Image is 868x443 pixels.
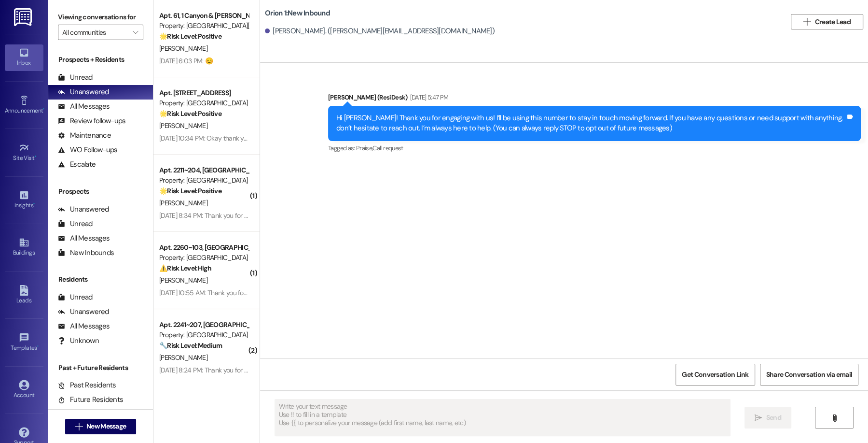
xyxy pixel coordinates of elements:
div: Review follow-ups [58,116,125,126]
a: Site Visit • [5,140,43,166]
i:  [75,423,83,430]
div: Apt. 2211~204, [GEOGRAPHIC_DATA] [159,165,248,175]
div: [DATE] 5:47 PM [407,92,448,102]
img: ResiDesk Logo [14,8,34,26]
div: Unread [58,292,93,302]
div: Unread [58,219,93,229]
a: Inbox [5,44,43,71]
div: Prospects [48,186,153,197]
button: Get Conversation Link [675,364,755,386]
button: Create Lead [791,14,863,29]
span: [PERSON_NAME] [159,44,207,53]
div: Tagged as: [328,141,861,155]
div: [DATE] 6:03 PM: 😊 [159,57,213,65]
div: New Inbounds [58,248,114,258]
strong: 🌟 Risk Level: Positive [159,109,221,118]
a: Leads [5,282,43,308]
strong: ⚠️ Risk Level: High [159,264,211,272]
a: Buildings [5,234,43,260]
div: All Messages [58,233,110,243]
div: Unanswered [58,204,109,214]
div: Escalate [58,159,96,170]
div: Past + Future Residents [48,363,153,373]
span: [PERSON_NAME] [159,121,207,130]
div: WO Follow-ups [58,145,117,155]
div: Hi [PERSON_NAME]! Thank you for engaging with us! I’ll be using this number to stay in touch movi... [336,113,845,134]
div: Unanswered [58,87,109,97]
i:  [803,18,811,26]
div: Property: [GEOGRAPHIC_DATA] [159,330,248,340]
div: All Messages [58,101,110,112]
div: Apt. 2241~207, [GEOGRAPHIC_DATA] [159,320,248,330]
div: Property: [GEOGRAPHIC_DATA] [159,253,248,263]
div: Property: [GEOGRAPHIC_DATA] [159,175,248,186]
span: New Message [86,421,126,431]
div: [DATE] 8:24 PM: Thank you for your message. Our offices are currently closed, but we will contact... [159,366,744,374]
span: Create Lead [815,17,851,27]
button: Send [744,407,791,429]
a: Account [5,377,43,403]
div: Apt. 61, 1 Canyon & [PERSON_NAME][GEOGRAPHIC_DATA] [159,11,248,21]
div: Property: [GEOGRAPHIC_DATA] [159,98,248,108]
span: Share Conversation via email [766,370,852,380]
span: • [37,343,39,350]
div: [DATE] 10:34 PM: Okay thank you [159,134,250,143]
div: Apt. [STREET_ADDRESS] [159,88,248,98]
strong: 🔧 Risk Level: Medium [159,341,222,350]
div: All Messages [58,321,110,331]
input: All communities [62,25,128,40]
span: Call request [372,144,403,152]
span: [PERSON_NAME] [159,276,207,285]
span: Get Conversation Link [682,370,748,380]
i:  [831,414,838,422]
span: • [33,200,35,207]
strong: 🌟 Risk Level: Positive [159,186,221,195]
div: [PERSON_NAME] (ResiDesk) [328,92,861,106]
span: • [35,153,36,160]
button: Share Conversation via email [760,364,858,386]
label: Viewing conversations for [58,10,143,25]
div: Unanswered [58,307,109,317]
div: Past Residents [58,380,116,390]
div: Maintenance [58,130,111,141]
div: Future Residents [58,395,123,405]
div: Residents [48,274,153,285]
button: New Message [65,419,137,434]
span: • [43,106,44,113]
strong: 🌟 Risk Level: Positive [159,32,221,41]
div: Property: [GEOGRAPHIC_DATA][PERSON_NAME] [159,21,248,31]
span: Send [766,413,781,423]
span: Praise , [356,144,372,152]
div: [PERSON_NAME]. ([PERSON_NAME][EMAIL_ADDRESS][DOMAIN_NAME]) [265,26,495,36]
div: Prospects + Residents [48,55,153,65]
span: [PERSON_NAME] [159,199,207,207]
i:  [755,414,762,422]
i:  [133,29,138,36]
a: Insights • [5,187,43,213]
div: Unread [58,72,93,83]
div: Unknown [58,336,99,346]
div: [DATE] 8:34 PM: Thank you for your message. Our offices are currently closed, but we will contact... [159,211,744,220]
span: [PERSON_NAME] [159,353,207,362]
div: [DATE] 10:55 AM: Thank you for your message. Our offices are currently closed, but we will contac... [159,288,747,297]
a: Templates • [5,329,43,356]
b: Orion 1: New Inbound [265,8,330,18]
div: Apt. 2260~103, [GEOGRAPHIC_DATA] [159,243,248,253]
